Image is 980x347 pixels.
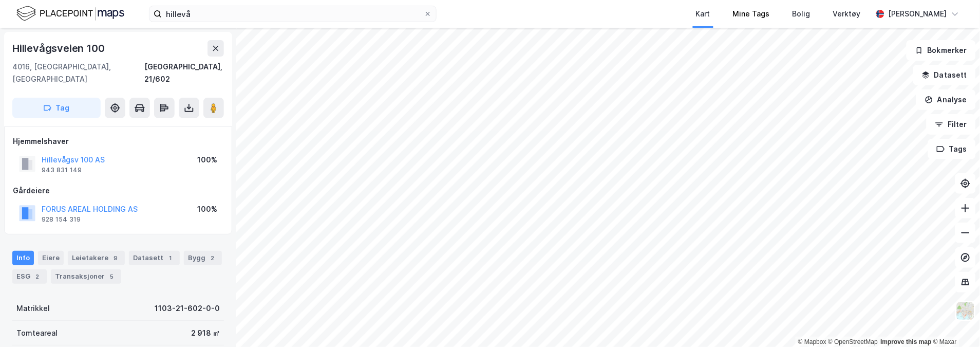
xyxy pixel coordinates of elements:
div: [PERSON_NAME] [889,8,947,20]
div: Eiere [38,251,64,265]
div: Mine Tags [733,8,770,20]
button: Tag [12,98,101,118]
a: Improve this map [881,338,932,345]
div: ESG [12,269,47,284]
div: Bolig [793,8,811,20]
div: Hillevågsveien 100 [12,40,106,57]
input: Søk på adresse, matrikkel, gårdeiere, leietakere eller personer [162,6,424,22]
div: Kontrollprogram for chat [929,298,980,347]
button: Bokmerker [907,40,976,61]
div: 4016, [GEOGRAPHIC_DATA], [GEOGRAPHIC_DATA] [12,61,145,85]
div: Bygg [184,251,222,265]
div: Kart [696,8,710,20]
button: Tags [928,139,976,159]
div: 100% [197,203,217,215]
div: Datasett [129,251,180,265]
button: Filter [927,114,976,135]
img: logo.f888ab2527a4732fd821a326f86c7f29.svg [16,5,124,23]
div: 9 [110,253,121,263]
iframe: Chat Widget [929,298,980,347]
div: Info [12,251,34,265]
div: 100% [197,154,217,166]
div: 2 918 ㎡ [191,327,220,339]
div: Leietakere [68,251,125,265]
div: 2 [32,271,43,282]
div: 2 [208,253,218,263]
div: 928 154 319 [42,215,81,224]
div: Matrikkel [16,302,50,315]
button: Analyse [916,89,976,110]
div: 5 [107,271,117,282]
div: 943 831 149 [42,166,82,174]
div: Transaksjoner [51,269,121,284]
div: Gårdeiere [13,185,223,197]
a: Mapbox [798,338,826,345]
a: OpenStreetMap [828,338,878,345]
div: Hjemmelshaver [13,135,223,148]
div: 1 [165,253,176,263]
button: Datasett [913,65,976,85]
div: Verktøy [833,8,861,20]
div: Tomteareal [16,327,58,339]
div: 1103-21-602-0-0 [155,302,220,315]
div: [GEOGRAPHIC_DATA], 21/602 [145,61,224,85]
